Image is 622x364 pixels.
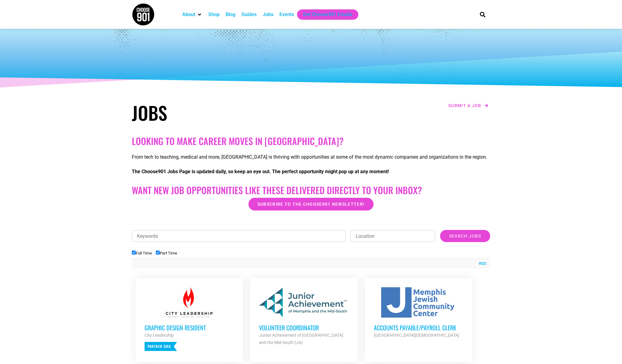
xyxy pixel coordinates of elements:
[132,251,136,254] input: Full Time
[259,333,343,345] strong: Junior Achievement of [GEOGRAPHIC_DATA] and the Mid-South (JA)
[374,324,463,332] h3: Accounts Payable/Payroll Clerk
[303,11,352,18] a: Get Choose901 Emails
[263,11,273,18] a: Jobs
[179,9,470,20] nav: Main nav
[248,198,374,211] a: Subscribe to the Choose901 newsletter!
[132,185,490,196] h2: Want New Job Opportunities like these Delivered Directly to your Inbox?
[241,11,257,18] a: Guides
[182,11,195,18] a: About
[145,333,174,338] strong: City Leadership
[446,102,490,110] a: Submit a job
[476,261,486,267] a: RSS
[145,324,234,332] h3: Graphic Design Resident
[279,11,294,18] a: Events
[440,230,490,242] input: Search Jobs
[132,169,389,174] strong: The Choose901 Jobs Page is updated daily, so keep an eye out. The perfect opportunity might pop u...
[156,251,160,254] input: Part Time
[365,278,472,348] a: Accounts Payable/Payroll Clerk [GEOGRAPHIC_DATA][DEMOGRAPHIC_DATA]
[374,333,459,338] strong: [GEOGRAPHIC_DATA][DEMOGRAPHIC_DATA]
[478,9,488,19] div: Search
[132,153,490,161] p: From tech to teaching, medical and more, [GEOGRAPHIC_DATA] is thriving with opportunities at some...
[226,11,235,18] a: Blog
[132,102,308,123] h1: Jobs
[132,251,152,255] label: Full Time
[179,9,205,20] div: About
[156,251,177,255] label: Part Time
[145,342,177,351] p: Partner Org
[208,11,220,18] a: Shop
[350,230,435,242] input: Location
[132,136,490,147] h2: Looking to make career moves in [GEOGRAPHIC_DATA]?
[448,103,481,108] span: Submit a job
[135,278,243,360] a: Graphic Design Resident City Leadership Partner Org
[250,278,357,355] a: Volunteer Coordinator Junior Achievement of [GEOGRAPHIC_DATA] and the Mid-South (JA)
[258,202,364,206] span: Subscribe to the Choose901 newsletter!
[132,230,346,242] input: Keywords
[259,324,348,332] h3: Volunteer Coordinator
